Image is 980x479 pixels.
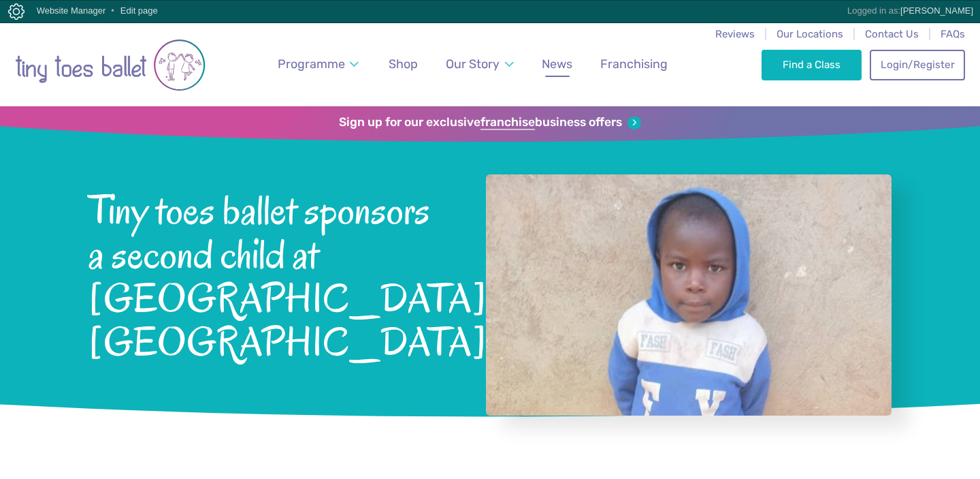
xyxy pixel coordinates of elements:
a: Franchising [594,49,674,80]
a: Find a Class [762,50,862,80]
a: Sign up for our exclusivefranchisebusiness offers [339,115,640,130]
a: Shop [382,49,424,80]
span: Franchising [600,57,668,71]
span: Our Story [446,57,500,71]
img: tiny toes ballet [15,31,206,99]
span: Programme [278,57,345,71]
a: Login/Register [870,50,965,80]
span: Tiny toes ballet sponsors a second child at [GEOGRAPHIC_DATA] [GEOGRAPHIC_DATA] [88,185,450,365]
strong: franchise [480,115,535,130]
a: Go to home page [15,22,206,106]
a: Reviews [715,28,755,40]
a: News [536,49,578,80]
span: News [542,57,572,71]
a: Programme [272,49,365,80]
a: FAQs [941,28,965,40]
span: Shop [389,57,418,71]
a: Our Locations [777,28,843,40]
a: Our Story [440,49,520,80]
a: Contact Us [865,28,919,40]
